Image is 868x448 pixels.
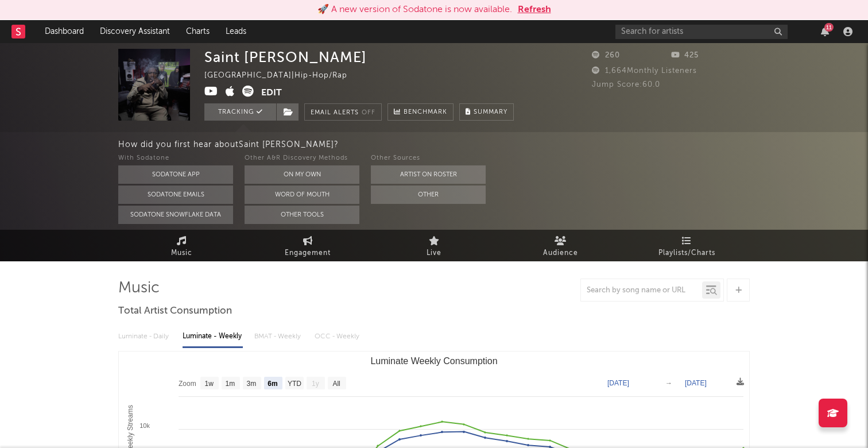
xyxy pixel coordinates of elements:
[543,246,578,260] span: Audience
[623,230,750,261] a: Playlists/Charts
[171,246,192,260] span: Music
[592,81,660,88] span: Jump Score: 60.0
[518,3,551,17] button: Refresh
[247,380,257,388] text: 3m
[268,380,277,388] text: 6m
[183,327,243,346] div: Luminate - Weekly
[304,103,382,121] button: Email AlertsOff
[118,165,233,184] button: Sodatone App
[581,286,702,295] input: Search by song name or URL
[204,69,361,83] div: [GEOGRAPHIC_DATA] | Hip-Hop/Rap
[204,103,276,121] button: Tracking
[118,186,233,204] button: Sodatone Emails
[474,109,507,115] span: Summary
[427,246,441,260] span: Live
[118,304,232,318] span: Total Artist Consumption
[226,380,235,388] text: 1m
[592,52,620,59] span: 260
[592,67,697,75] span: 1,664 Monthly Listeners
[37,20,92,43] a: Dashboard
[312,380,319,388] text: 1y
[261,86,282,100] button: Edit
[371,186,486,204] button: Other
[179,380,196,388] text: Zoom
[371,152,486,165] div: Other Sources
[317,3,512,17] div: 🚀 A new version of Sodatone is now available.
[671,52,699,59] span: 425
[118,206,233,224] button: Sodatone Snowflake Data
[658,246,715,260] span: Playlists/Charts
[245,206,359,224] button: Other Tools
[821,27,829,36] button: 11
[285,246,331,260] span: Engagement
[204,49,367,65] div: Saint [PERSON_NAME]
[824,23,834,32] div: 11
[139,422,150,429] text: 10k
[615,25,788,39] input: Search for artists
[387,103,454,121] a: Benchmark
[497,230,623,261] a: Audience
[371,230,497,261] a: Live
[459,103,514,121] button: Summary
[178,20,218,43] a: Charts
[607,379,629,387] text: [DATE]
[665,379,672,387] text: →
[205,380,214,388] text: 1w
[404,106,447,119] span: Benchmark
[245,186,359,204] button: Word Of Mouth
[92,20,178,43] a: Discovery Assistant
[245,230,371,261] a: Engagement
[245,152,359,165] div: Other A&R Discovery Methods
[685,379,707,387] text: [DATE]
[288,380,301,388] text: YTD
[245,165,359,184] button: On My Own
[118,138,868,152] div: How did you first hear about Saint [PERSON_NAME] ?
[218,20,254,43] a: Leads
[118,230,245,261] a: Music
[370,356,497,366] text: Luminate Weekly Consumption
[371,165,486,184] button: Artist on Roster
[332,380,340,388] text: All
[118,152,233,165] div: With Sodatone
[362,110,375,116] em: Off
